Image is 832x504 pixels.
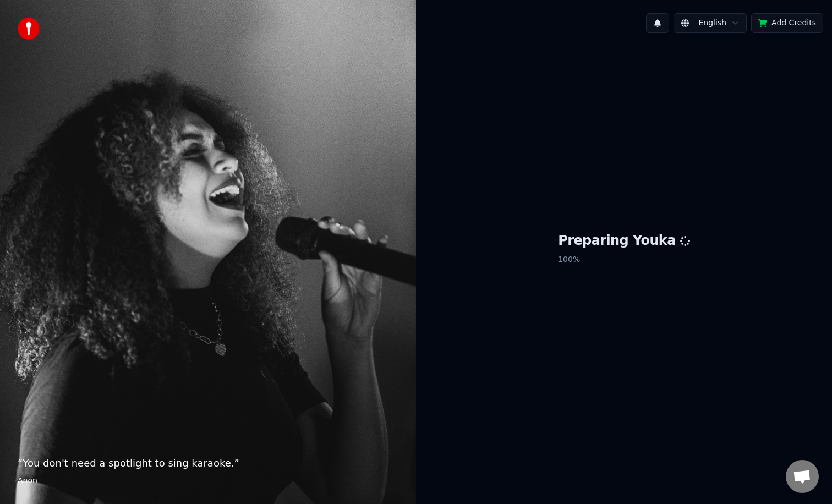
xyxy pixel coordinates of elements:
p: 100 % [558,250,690,270]
button: Add Credits [751,13,823,33]
h1: Preparing Youka [558,232,690,250]
footer: Anon [18,475,398,486]
a: Open chat [786,460,819,493]
p: “ You don't need a spotlight to sing karaoke. ” [18,456,398,471]
img: youka [18,18,40,40]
